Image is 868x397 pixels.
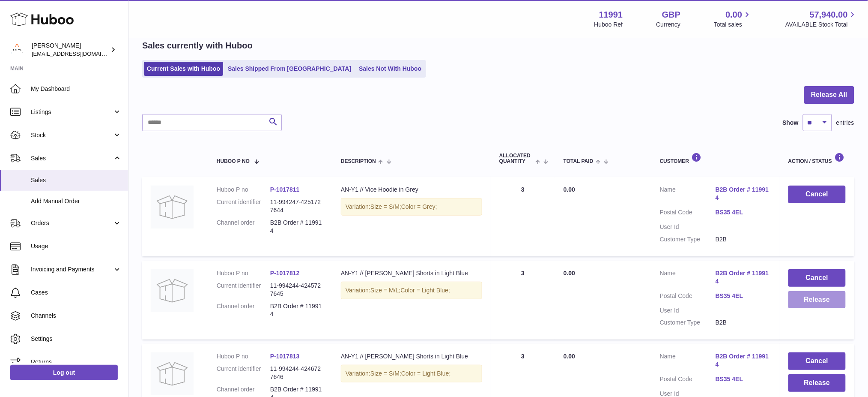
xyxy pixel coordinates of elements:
span: Size = S/M; [370,370,401,377]
dt: Name [660,186,716,204]
a: BS35 4EL [716,208,771,217]
span: [EMAIL_ADDRESS][DOMAIN_NAME] [32,50,126,57]
span: Huboo P no [217,159,250,164]
a: Current Sales with Huboo [144,62,223,76]
span: Color = Grey; [401,203,437,210]
a: 0.00 Total sales [714,9,752,29]
a: Sales Shipped From [GEOGRAPHIC_DATA] [225,62,354,76]
span: Orders [31,219,113,227]
span: entries [836,119,854,127]
a: BS35 4EL [716,375,771,383]
span: Total paid [564,159,594,164]
button: Cancel [788,352,846,370]
a: B2B Order # 119914 [716,186,771,202]
a: P-1017811 [270,186,300,193]
a: Sales Not With Huboo [356,62,424,76]
span: 57,940.00 [810,9,848,21]
span: 0.00 [564,270,575,277]
div: Variation: [341,365,482,382]
td: 3 [491,261,555,340]
dt: Postal Code [660,208,716,219]
span: Channels [31,312,122,320]
dt: Huboo P no [217,269,270,277]
td: 3 [491,177,555,256]
span: 0.00 [564,186,575,193]
div: AN-Y1 // [PERSON_NAME] Shorts in Light Blue [341,269,482,277]
button: Release [788,291,846,309]
span: Size = S/M; [370,203,401,210]
a: BS35 4EL [716,292,771,300]
button: Cancel [788,269,846,287]
strong: 11991 [599,9,623,21]
span: 0.00 [726,9,743,21]
span: My Dashboard [31,85,122,93]
img: no-photo-large.jpg [151,269,194,312]
dd: 11-994247-4251727644 [270,198,324,214]
div: AN-Y1 // Vice Hoodie in Grey [341,186,482,194]
div: Customer [660,153,771,164]
span: Sales [31,176,122,184]
a: P-1017812 [270,270,300,277]
dt: Current identifier [217,198,270,214]
dt: Current identifier [217,282,270,298]
dt: Name [660,269,716,288]
span: Usage [31,242,122,250]
dd: B2B [716,235,771,244]
div: [PERSON_NAME] [32,42,109,58]
dd: 11-994244-4246727646 [270,365,324,381]
dt: Name [660,352,716,371]
span: Color = Light Blue; [401,287,450,294]
dd: B2B [716,319,771,327]
span: Cases [31,289,122,297]
dt: Current identifier [217,365,270,381]
span: Returns [31,358,122,366]
dt: User Id [660,223,716,231]
span: Size = M/L; [370,287,400,294]
span: Listings [31,108,113,116]
div: Currency [656,21,681,29]
span: Total sales [714,21,752,29]
div: Action / Status [788,153,846,164]
span: Stock [31,131,113,139]
dt: Huboo P no [217,186,270,194]
dt: Customer Type [660,235,716,244]
dt: Huboo P no [217,352,270,361]
span: Settings [31,335,122,343]
h2: Sales currently with Huboo [142,40,253,51]
button: Release All [804,86,854,104]
dd: B2B Order # 119914 [270,219,324,235]
a: P-1017813 [270,353,300,360]
label: Show [783,119,799,127]
span: ALLOCATED Quantity [499,153,533,164]
button: Release [788,374,846,392]
div: Huboo Ref [594,21,623,29]
dd: 11-994244-4245727645 [270,282,324,298]
span: Color = Light Blue; [401,370,451,377]
dt: Channel order [217,219,270,235]
span: Invoicing and Payments [31,265,113,274]
a: B2B Order # 119914 [716,352,771,369]
span: Add Manual Order [31,197,122,205]
div: Variation: [341,282,482,299]
span: 0.00 [564,353,575,360]
span: Sales [31,154,113,162]
a: B2B Order # 119914 [716,269,771,286]
div: Variation: [341,198,482,216]
dt: Postal Code [660,375,716,385]
dd: B2B Order # 119914 [270,302,324,319]
img: internalAdmin-11991@internal.huboo.com [10,43,23,56]
strong: GBP [662,9,680,21]
img: no-photo-large.jpg [151,352,194,395]
dt: Customer Type [660,319,716,327]
img: no-photo-large.jpg [151,186,194,229]
span: AVAILABLE Stock Total [785,21,858,29]
dt: Channel order [217,302,270,319]
dt: User Id [660,307,716,315]
button: Cancel [788,186,846,203]
span: Description [341,159,376,164]
a: Log out [10,365,118,380]
dt: Postal Code [660,292,716,302]
div: AN-Y1 // [PERSON_NAME] Shorts in Light Blue [341,352,482,361]
a: 57,940.00 AVAILABLE Stock Total [785,9,858,29]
